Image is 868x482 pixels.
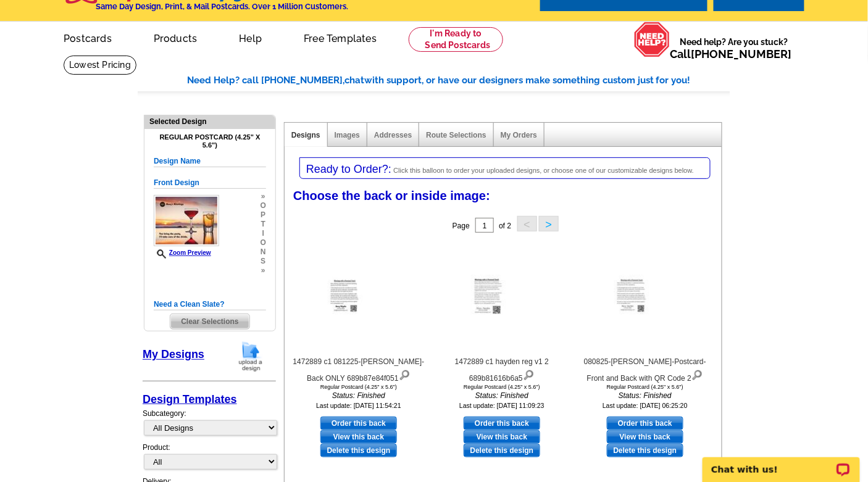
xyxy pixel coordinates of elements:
a: use this design [464,417,540,430]
h5: Design Name [154,156,266,167]
img: view design details [691,367,703,381]
a: View this back [320,430,397,444]
div: Regular Postcard (4.25" x 5.6") [291,384,427,390]
a: Help [219,23,282,52]
a: View this back [607,430,683,444]
a: View this back [464,430,540,444]
a: Postcards [44,23,131,52]
a: use this design [320,417,397,430]
small: Last update: [DATE] 06:25:20 [603,402,688,409]
img: 080825-Mary-Postcard-Front and Back with QR Code 2 [614,275,676,323]
div: Regular Postcard (4.25" x 5.6") [577,384,713,390]
a: My Designs [143,349,204,361]
a: Delete this design [464,444,540,457]
small: Last update: [DATE] 11:09:23 [459,402,545,409]
a: Free Templates [284,23,396,52]
div: 1472889 c1 hayden reg v1 2 689b81616b6a5 [434,356,570,384]
a: Addresses [374,131,412,139]
span: Need help? Are you stuck? [670,36,798,60]
a: My Orders [501,131,537,139]
small: Last update: [DATE] 11:54:21 [316,402,401,409]
button: < [517,216,537,231]
a: Route Selections [426,131,486,139]
a: Images [335,131,360,139]
span: » [261,266,266,275]
a: Delete this design [607,444,683,457]
img: small-thumb.jpg [154,195,219,246]
span: o [261,238,266,247]
img: upload-design [235,341,267,372]
div: Regular Postcard (4.25" x 5.6") [434,384,570,390]
div: Need Help? call [PHONE_NUMBER], with support, or have our designers make something custom just fo... [187,73,730,88]
img: help [634,22,670,57]
img: 1472889 c1 hayden reg v1 2 689b81616b6a5 [471,275,533,323]
span: p [261,210,266,220]
i: Status: Finished [291,390,427,401]
span: Click this balloon to order your uploaded designs, or choose one of our customizable designs below. [393,167,694,174]
div: Selected Design [144,115,275,127]
span: Call [670,48,792,60]
a: Delete this design [320,444,397,457]
span: n [261,247,266,257]
img: view design details [399,367,411,381]
span: Choose the back or inside image: [293,189,490,202]
div: 080825-[PERSON_NAME]-Postcard-Front and Back with QR Code 2 [577,356,713,384]
span: t [261,220,266,229]
span: o [261,201,266,210]
span: chat [344,75,364,86]
a: use this design [607,417,683,430]
a: Designs [291,131,320,139]
a: Design Templates [143,393,237,405]
span: i [261,229,266,238]
span: of 2 [499,222,511,230]
button: > [539,216,559,231]
span: Clear Selections [170,314,249,329]
div: 1472889 c1 081225-[PERSON_NAME]-Back ONLY 689b87e84f051 [291,356,427,384]
i: Status: Finished [434,390,570,401]
img: view design details [523,367,535,381]
div: Subcategory: [143,408,276,442]
a: Products [134,23,217,52]
h4: Regular Postcard (4.25" x 5.6") [154,133,266,149]
i: Status: Finished [577,390,713,401]
h5: Front Design [154,177,266,189]
iframe: LiveChat chat widget [695,443,868,482]
img: 1472889 c1 081225-Mary-Postcard-Back ONLY 689b87e84f051 [328,275,390,323]
span: Page [453,222,470,230]
span: » [261,192,266,201]
div: Product: [143,442,276,476]
h4: Same Day Design, Print, & Mail Postcards. Over 1 Million Customers. [96,2,348,11]
a: Zoom Preview [154,249,211,256]
span: Ready to Order?: [306,163,391,175]
span: s [261,257,266,266]
h5: Need a Clean Slate? [154,299,266,310]
a: [PHONE_NUMBER] [691,48,792,60]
